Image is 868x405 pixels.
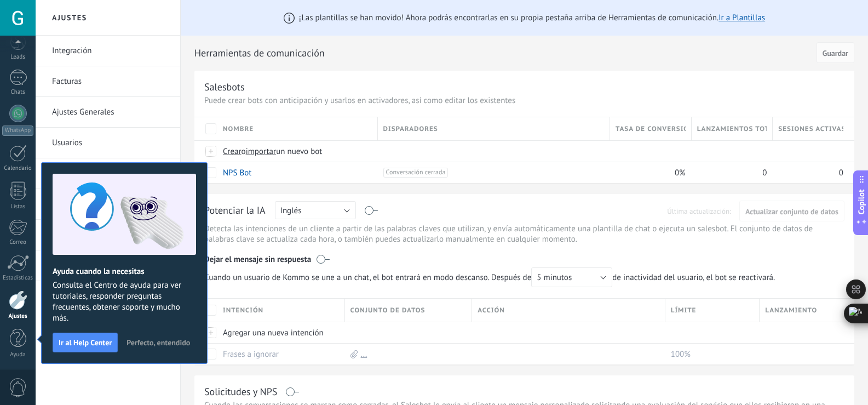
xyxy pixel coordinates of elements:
[778,124,843,134] span: Sesiones activas
[204,95,844,106] p: Puede crear bots con anticipación y usarlos en activadores, así como editar los existentes
[823,49,848,57] span: Guardar
[2,89,34,96] div: Chats
[2,239,34,246] div: Correo
[817,42,854,63] button: Guardar
[2,351,34,358] div: Ayuda
[204,224,844,244] p: Detecta las intenciones de un cliente a partir de las palabras claves que utilizan, y envía autom...
[2,126,33,136] div: WhatsApp
[697,124,767,134] span: Lanzamientos totales
[280,206,302,216] span: Inglés
[299,13,765,23] span: ¡Las plantillas se han movido! Ahora podrás encontrarlas en su propia pestaña arriba de Herramien...
[36,97,180,128] li: Ajustes Generales
[773,162,843,183] div: 0
[223,349,279,360] a: Frases a ignorar
[671,349,691,360] span: 100%
[52,66,169,97] a: Facturas
[675,168,686,178] span: 0%
[204,267,612,287] span: Cuando un usuario de Kommo se une a un chat, el bot entrará en modo descanso. Después de
[383,124,438,134] span: Disparadores
[839,168,843,178] span: 0
[2,275,34,282] div: Estadísticas
[762,168,767,178] span: 0
[36,158,180,189] li: Plantillas
[537,272,572,283] span: 5 minutos
[610,162,686,183] div: 0%
[53,266,196,277] h2: Ayuda cuando la necesitas
[276,146,322,157] span: un nuevo bot
[122,334,195,351] button: Perfecto, entendido
[204,385,277,398] div: Solicitudes y NPS
[718,13,765,23] a: Ir a Plantillas
[204,247,844,267] div: Dejar el mensaje sin respuesta
[223,305,263,316] span: Intención
[2,203,34,210] div: Listas
[383,168,449,178] span: Conversación cerrada
[59,339,112,346] span: Ir al Help Center
[223,146,242,157] span: Crear
[52,158,169,189] a: Plantillas
[204,204,266,218] div: Potenciar la IA
[52,36,169,66] a: Integración
[204,267,781,287] span: de inactividad del usuario, el bot se reactivará.
[223,124,254,134] span: Nombre
[2,54,34,61] div: Leads
[616,124,686,134] span: Tasa de conversión
[531,267,612,287] button: 5 minutos
[856,189,867,214] span: Copilot
[36,128,180,158] li: Usuarios
[52,97,169,128] a: Ajustes Generales
[217,322,340,343] div: Agregar una nueva intención
[36,36,180,66] li: Integración
[246,146,277,157] span: importar
[350,305,426,316] span: Conjunto de datos
[53,333,118,352] button: Ir al Help Center
[361,349,367,360] a: ...
[52,128,169,158] a: Usuarios
[2,313,34,320] div: Ajustes
[665,344,755,364] div: 100%
[2,165,34,172] div: Calendario
[204,81,245,93] div: Salesbots
[478,305,505,316] span: Acción
[671,305,697,316] span: Límite
[127,339,190,346] span: Perfecto, entendido
[194,42,813,64] h2: Herramientas de comunicación
[275,201,356,219] button: Inglés
[692,162,768,183] div: 0
[223,168,251,178] a: NPS Bot
[765,305,817,316] span: Lanzamiento
[36,66,180,97] li: Facturas
[53,280,196,324] span: Consulta el Centro de ayuda para ver tutoriales, responder preguntas frecuentes, obtener soporte ...
[242,146,246,157] span: o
